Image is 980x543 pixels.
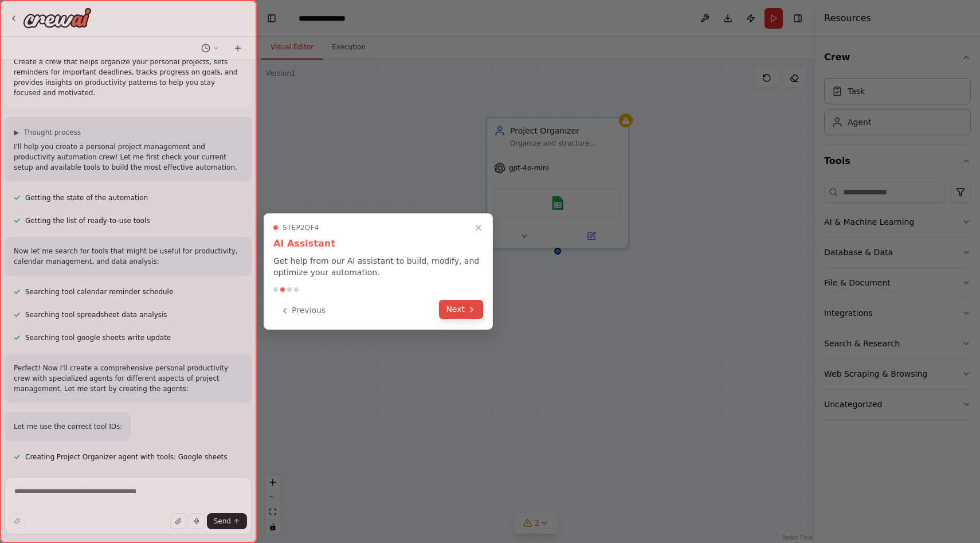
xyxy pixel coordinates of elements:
[273,301,332,320] button: Previous
[283,223,319,232] span: Step 2 of 4
[264,10,280,26] button: Hide left sidebar
[273,255,483,278] p: Get help from our AI assistant to build, modify, and optimize your automation.
[273,237,483,251] h3: AI Assistant
[439,300,483,319] button: Next
[472,221,485,235] button: Close walkthrough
